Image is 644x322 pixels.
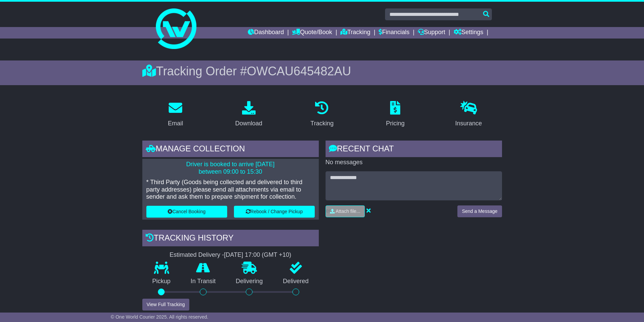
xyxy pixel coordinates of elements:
div: Tracking history [142,230,319,248]
span: OWCAU645482AU [247,64,351,78]
a: Settings [454,27,483,39]
p: * Third Party (Goods being collected and delivered to third party addresses) please send all atta... [146,179,315,201]
button: Send a Message [457,205,502,217]
p: Delivering [226,278,273,285]
a: Support [418,27,445,39]
div: Tracking [310,119,333,128]
a: Pricing [382,99,409,130]
button: Rebook / Change Pickup [234,206,315,218]
p: Driver is booked to arrive [DATE] between 09:00 to 15:30 [146,161,315,175]
a: Dashboard [248,27,284,39]
div: Email [168,119,183,128]
div: RECENT CHAT [326,141,502,159]
p: Delivered [273,278,319,285]
a: Tracking [306,99,338,130]
a: Tracking [340,27,370,39]
a: Financials [379,27,409,39]
a: Email [163,99,187,130]
div: Download [235,119,262,128]
div: Pricing [386,119,405,128]
a: Quote/Book [292,27,332,39]
p: Pickup [142,278,181,285]
p: No messages [326,159,502,166]
div: Estimated Delivery - [142,251,319,259]
span: © One World Courier 2025. All rights reserved. [111,314,209,320]
div: Tracking Order # [142,64,502,78]
div: Insurance [455,119,482,128]
button: View Full Tracking [142,299,189,311]
button: Cancel Booking [146,206,227,218]
div: [DATE] 17:00 (GMT +10) [224,251,291,259]
p: In Transit [181,278,226,285]
a: Insurance [451,99,486,130]
a: Download [231,99,267,130]
div: Manage collection [142,141,319,159]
